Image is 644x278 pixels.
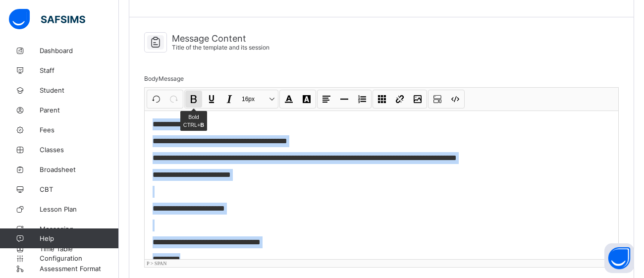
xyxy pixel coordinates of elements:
[40,106,119,114] span: Parent
[40,234,118,242] span: Help
[40,205,119,213] span: Lesson Plan
[40,66,119,74] span: Staff
[144,75,184,82] span: Body Message
[40,47,119,55] span: Dashboard
[374,91,390,108] button: Table
[148,91,164,108] button: Undo
[40,86,119,94] span: Student
[409,91,426,108] button: Image
[165,91,182,108] button: Redo
[447,91,464,108] button: Code view
[429,91,446,108] button: Show blocks
[40,225,119,233] span: Messaging
[172,33,269,44] span: Message Content
[336,91,353,108] button: Horizontal line
[391,91,408,108] button: Link
[354,91,371,108] button: List
[239,91,277,108] button: Size
[40,265,119,273] span: Assessment Format
[280,91,297,108] button: Font Color
[9,9,85,30] img: safsims
[40,166,119,173] span: Broadsheet
[318,91,335,108] button: Align
[185,91,202,108] button: Bold
[298,91,315,108] button: Highlight Color
[40,185,119,193] span: CBT
[40,146,119,154] span: Classes
[172,44,269,51] span: Title of the template and its session
[604,243,634,273] button: Open asap
[203,91,220,108] button: Underline
[147,260,616,267] div: P > SPAN
[40,126,119,134] span: Fees
[40,254,118,262] span: Configuration
[221,91,238,108] button: Italic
